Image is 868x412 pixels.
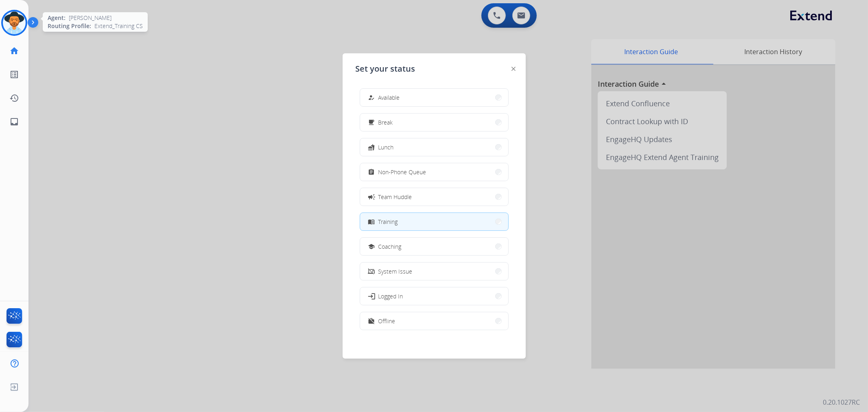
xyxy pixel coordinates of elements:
span: Offline [378,317,396,325]
mat-icon: fastfood [368,144,375,151]
mat-icon: list_alt [9,70,19,79]
mat-icon: free_breakfast [368,119,375,126]
img: avatar [3,11,26,34]
mat-icon: campaign [367,193,375,201]
button: Lunch [360,138,508,156]
button: Training [360,213,508,230]
mat-icon: assignment [368,169,375,175]
mat-icon: how_to_reg [368,94,375,101]
span: Team Huddle [378,193,412,201]
img: close-button [512,67,516,71]
span: Agent: [48,14,66,22]
span: [PERSON_NAME] [69,14,112,22]
span: Logged In [378,292,403,300]
mat-icon: phonelink_off [368,268,375,275]
span: Coaching [378,242,402,251]
span: Lunch [378,143,394,151]
mat-icon: inbox [9,117,19,127]
mat-icon: home [9,46,19,56]
button: Non-Phone Queue [360,163,508,181]
span: Set your status [356,63,415,75]
button: Break [360,114,508,131]
span: Routing Profile: [48,22,91,30]
p: 0.20.1027RC [823,397,860,407]
button: Team Huddle [360,188,508,206]
mat-icon: school [368,243,375,250]
button: Offline [360,312,508,330]
button: Logged In [360,287,508,305]
mat-icon: history [9,93,19,103]
button: Available [360,89,508,106]
mat-icon: work_off [368,318,375,324]
span: Training [378,217,398,226]
mat-icon: menu_book [368,218,375,225]
span: System Issue [378,267,413,276]
span: Non-Phone Queue [378,168,426,176]
mat-icon: login [367,292,375,300]
button: System Issue [360,263,508,280]
button: Coaching [360,238,508,255]
span: Break [378,118,393,127]
span: Available [378,93,400,102]
span: Extend_Training CS [94,22,143,30]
